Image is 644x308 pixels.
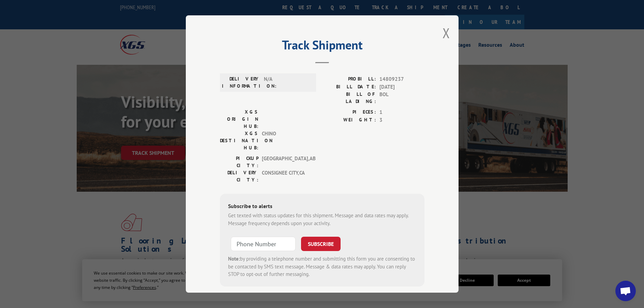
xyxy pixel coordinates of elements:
label: XGS ORIGIN HUB: [220,108,258,130]
span: BOL [379,91,424,105]
label: PIECES: [322,108,376,116]
span: [GEOGRAPHIC_DATA] , AB [262,155,308,169]
div: Subscribe to alerts [228,202,416,212]
span: 3 [379,116,424,124]
label: WEIGHT: [322,116,376,124]
button: Close modal [443,24,450,42]
span: CONSIGNEE CITY , CA [262,169,308,184]
span: 1 [379,108,424,116]
label: DELIVERY INFORMATION: [222,75,260,90]
button: SUBSCRIBE [301,237,341,251]
input: Phone Number [231,237,296,251]
span: 14809237 [379,75,424,83]
span: N/A [264,75,310,90]
h2: Track Shipment [220,40,424,53]
label: PICKUP CITY: [220,155,258,169]
span: CHINO [262,130,308,151]
label: BILL DATE: [322,83,376,91]
div: Get texted with status updates for this shipment. Message and data rates may apply. Message frequ... [228,212,416,227]
strong: Note: [228,255,240,262]
label: BILL OF LADING: [322,91,376,105]
label: DELIVERY CITY: [220,169,258,184]
div: Open chat [615,281,636,301]
div: by providing a telephone number and submitting this form you are consenting to be contacted by SM... [228,255,416,278]
label: XGS DESTINATION HUB: [220,130,258,151]
span: [DATE] [379,83,424,91]
label: PROBILL: [322,75,376,83]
